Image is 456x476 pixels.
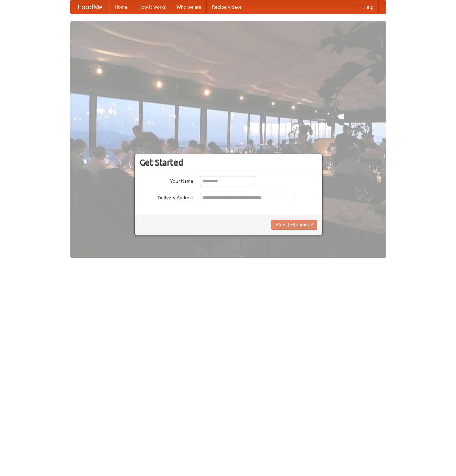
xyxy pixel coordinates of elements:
[140,193,193,201] label: Delivery Address
[140,157,317,168] h3: Get Started
[109,0,133,14] a: Home
[358,0,379,14] a: Help
[271,220,317,230] button: Find Restaurants!
[171,0,207,14] a: Who we are
[207,0,247,14] a: Recipe videos
[133,0,171,14] a: How it works
[140,176,193,184] label: Your Name
[71,0,109,14] a: FoodMe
